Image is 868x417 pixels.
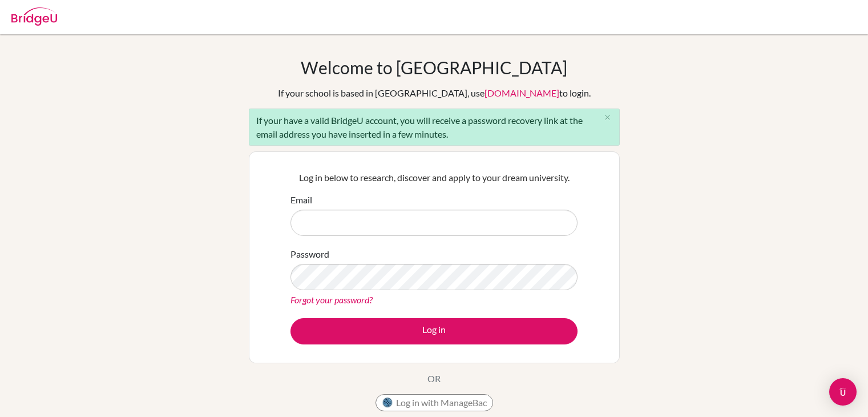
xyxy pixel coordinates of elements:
label: Password [290,247,329,261]
div: Open Intercom Messenger [829,378,857,406]
h1: Welcome to [GEOGRAPHIC_DATA] [301,57,567,78]
img: Bridge-U [11,7,57,26]
button: Log in with ManageBac [376,394,493,411]
button: Close [596,109,619,126]
button: Log in [290,318,578,344]
p: Log in below to research, discover and apply to your dream university. [290,171,578,185]
p: OR [427,372,441,386]
a: [DOMAIN_NAME] [485,87,559,98]
label: Email [290,193,312,207]
div: If your school is based in [GEOGRAPHIC_DATA], use to login. [278,86,591,100]
i: close [603,113,612,122]
div: If your have a valid BridgeU account, you will receive a password recovery link at the email addr... [249,109,620,146]
a: Forgot your password? [290,294,373,305]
